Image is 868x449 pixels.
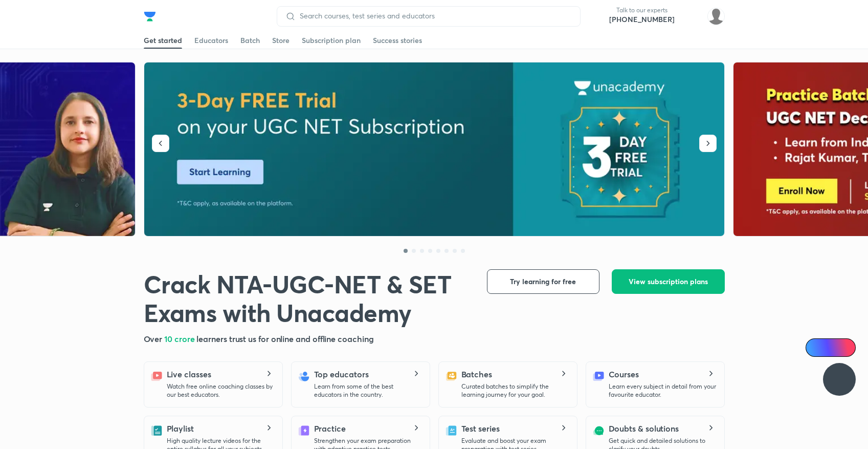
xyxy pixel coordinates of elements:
[822,344,850,352] span: Ai Doubts
[461,382,569,399] p: Curated batches to simplify the learning journey for your goal.
[609,368,639,380] h5: Courses
[683,8,699,25] img: avatar
[144,35,182,46] div: Get started
[609,422,679,435] h5: Doubts & solutions
[612,269,725,294] button: View subscription plans
[609,14,675,25] a: [PHONE_NUMBER]
[461,422,500,435] h5: Test series
[240,35,260,46] div: Batch
[510,276,576,287] span: Try learning for free
[167,422,194,435] h5: Playlist
[812,344,820,352] img: Icon
[194,35,228,46] div: Educators
[144,269,471,327] h1: Crack NTA-UGC-NET & SET Exams with Unacademy
[272,32,290,49] a: Store
[609,6,675,14] p: Talk to our experts
[314,422,346,435] h5: Practice
[144,333,165,344] span: Over
[194,32,228,49] a: Educators
[296,12,572,20] input: Search courses, test series and educators
[302,32,361,49] a: Subscription plan
[314,382,421,399] p: Learn from some of the best educators in the country.
[487,269,599,294] button: Try learning for free
[461,368,492,380] h5: Batches
[272,35,290,46] div: Store
[302,35,361,46] div: Subscription plan
[373,35,422,46] div: Success stories
[833,373,845,386] img: ttu
[167,382,274,399] p: Watch free online coaching classes by our best educators.
[589,6,609,27] img: call-us
[240,32,260,49] a: Batch
[373,32,422,49] a: Success stories
[144,32,182,49] a: Get started
[806,338,856,357] a: Ai Doubts
[167,368,211,380] h5: Live classes
[144,10,156,23] img: Company Logo
[609,382,716,399] p: Learn every subject in detail from your favourite educator.
[196,333,373,344] span: learners trust us for online and offline coaching
[629,276,708,287] span: View subscription plans
[164,333,196,344] span: 10 crore
[707,8,725,25] img: Sakshi Nath
[314,368,369,380] h5: Top educators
